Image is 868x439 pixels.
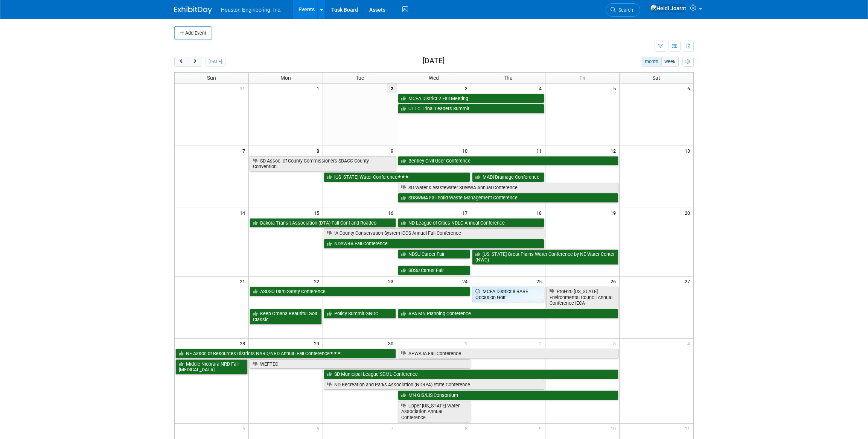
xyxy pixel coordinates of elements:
[685,59,690,64] i: Personalize Calendar
[642,57,662,67] button: month
[387,339,397,348] span: 30
[324,239,544,249] a: NDSWRA Fall Conference
[174,57,188,67] button: prev
[313,276,323,286] span: 22
[174,6,212,14] img: ExhibitDay
[398,104,544,114] a: UTTC Tribal Leaders Summit
[687,339,693,348] span: 4
[398,94,544,103] a: MCEA District 2 Fall Meeting
[398,266,470,275] a: SDSU Career Fair
[398,218,544,228] a: ND League of Cities NDLC Annual Conference
[610,146,619,155] span: 12
[316,424,323,433] span: 6
[398,156,618,166] a: Bentley Civil User Conference
[472,287,544,302] a: MCEA District 8 RARE Occasion Golf
[313,339,323,348] span: 29
[650,4,687,12] img: Heidi Joarnt
[324,380,544,390] a: ND Recreation and Parks Association (NDRPA) State Conference
[464,424,471,433] span: 8
[538,84,545,93] span: 4
[538,424,545,433] span: 9
[324,369,618,379] a: SD Municipal League SDML Conference
[472,249,618,265] a: [US_STATE] Great Plains Water Conference by NE Water Center (NWC)
[239,339,248,348] span: 28
[324,309,396,319] a: Policy Summit GNDC
[536,276,545,286] span: 25
[536,146,545,155] span: 11
[398,183,618,193] a: SD Water & Wastewater SDWWA Annual Conference
[324,172,470,182] a: [US_STATE] Water Conference
[175,349,396,358] a: NE Assoc of Resources Districts NARD/NRD Annual Fall Conference
[687,84,693,93] span: 6
[188,57,202,67] button: next
[536,208,545,217] span: 18
[239,276,248,286] span: 21
[316,146,323,155] span: 8
[207,75,216,81] span: Sun
[610,276,619,286] span: 26
[356,75,364,81] span: Tue
[684,208,693,217] span: 20
[398,401,470,422] a: Upper [US_STATE] Water Association Annual Conference
[239,208,248,217] span: 14
[280,75,291,81] span: Mon
[242,424,248,433] span: 5
[316,84,323,93] span: 1
[504,75,513,81] span: Thu
[464,339,471,348] span: 1
[398,390,618,400] a: MN GIS/LIS Consortium
[652,75,660,81] span: Sat
[610,208,619,217] span: 19
[250,218,396,228] a: Dakota Transit Association (DTA) Fall Conf and Roadeo
[684,146,693,155] span: 13
[661,57,679,67] button: week
[221,7,282,13] span: Houston Engineering, Inc.
[546,287,618,308] a: ProH20 [US_STATE] Environmental Council Annual Conference IECA
[616,7,633,13] span: Search
[387,276,397,286] span: 23
[250,309,322,324] a: Keep Omaha Beautiful Golf Classic
[387,84,397,93] span: 2
[682,57,694,67] button: myCustomButton
[684,276,693,286] span: 27
[612,84,619,93] span: 5
[423,57,445,65] h2: [DATE]
[390,424,397,433] span: 7
[461,276,471,286] span: 24
[461,208,471,217] span: 17
[538,339,545,348] span: 2
[398,349,618,358] a: APWA IA Fall Conference
[398,193,618,203] a: SDSWMA Fall Solid Waste Management Conference
[472,172,544,182] a: MADI Drainage Conference
[250,156,396,172] a: SD Assoc. of County Commissioners SDACC County Convention
[206,57,225,67] button: [DATE]
[610,424,619,433] span: 10
[239,84,248,93] span: 31
[612,339,619,348] span: 3
[242,146,248,155] span: 7
[398,249,470,259] a: NDSU Career Fair
[387,208,397,217] span: 16
[429,75,439,81] span: Wed
[250,359,470,369] a: WEFTEC
[390,146,397,155] span: 9
[175,359,248,375] a: Middle Niobrara NRD Fall [MEDICAL_DATA]
[398,309,618,319] a: APA MN Planning Conference
[579,75,585,81] span: Fri
[461,146,471,155] span: 10
[174,26,212,40] button: Add Event
[313,208,323,217] span: 15
[464,84,471,93] span: 3
[684,424,693,433] span: 11
[250,287,470,296] a: ASDSO Dam Safety Conference
[606,3,640,17] a: Search
[324,228,544,238] a: IA County Conservation System ICCS Annual Fall Conference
